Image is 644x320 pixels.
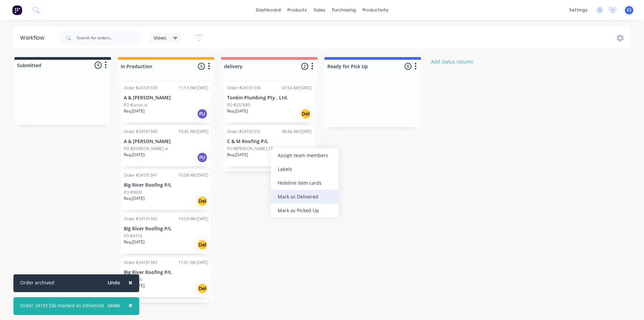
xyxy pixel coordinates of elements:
div: Order #24101342 [124,216,157,222]
div: PU [197,152,208,163]
div: Del [197,196,208,207]
input: Search for orders... [76,31,143,45]
p: PO #9609 [124,189,142,195]
div: Order #24101340 [124,129,157,135]
button: Undo [104,301,124,311]
div: Order #24101343 [124,260,157,266]
div: Order #24101339 [124,85,157,91]
a: dashboard [253,5,284,15]
p: Req. [DATE] [227,152,248,158]
p: PO #[PERSON_NAME] 23 [227,146,273,152]
div: Hide line item cards [271,176,338,190]
div: 10:58 AM [DATE] [178,172,208,178]
span: Views [154,34,166,41]
div: Workflow [20,34,48,42]
p: Req. [DATE] [124,108,145,114]
button: Close [122,274,139,290]
div: Order #2410134311:01 AM [DATE]Big River Roofing P/LPO #9650Req.[DATE]Del [121,257,211,297]
p: Req. [DATE] [124,152,145,158]
p: Tonkin Plumbing Pty . Ltd. [227,95,312,101]
p: A & [PERSON_NAME] [124,95,208,101]
div: Labels [271,162,338,176]
div: Order #2410134110:58 AM [DATE]Big River Roofing P/LPO #9609Req.[DATE]Del [121,170,211,210]
div: Del [197,283,208,294]
p: Big River Roofing P/L [124,226,208,232]
div: Order #2410134010:45 AM [DATE]A & [PERSON_NAME]PO #[PERSON_NAME] stReq.[DATE]PU [121,126,211,166]
p: C & M Roofing P/L [227,139,312,144]
div: settings [566,5,591,15]
div: Order #24101341 [124,172,157,178]
p: PO #union st [124,102,148,108]
div: Order #2410133911:13 AM [DATE]A & [PERSON_NAME]PO #union stReq.[DATE]PU [121,82,211,123]
div: products [284,5,310,15]
div: Order archived [20,279,54,286]
div: Assign team members [271,148,338,162]
div: purchasing [329,5,359,15]
span: × [128,301,132,310]
button: Undo [104,278,124,288]
div: Mark as Delivered [271,190,338,203]
button: Close [122,297,139,313]
div: 07:54 AM [DATE] [282,85,312,91]
div: Order #2410133407:54 AM [DATE]Tonkin Plumbing Pty . Ltd.PO #207689Req.[DATE]Del [224,82,314,123]
div: 11:01 AM [DATE] [178,260,208,266]
p: PO #9716 [124,233,142,239]
p: PO #207689 [227,102,250,108]
p: Big River Roofing P/L [124,270,208,275]
div: Del [300,108,311,119]
p: Req. [DATE] [227,108,248,114]
span: × [128,278,132,287]
div: 10:59 AM [DATE] [178,216,208,222]
p: Req. [DATE] [124,195,145,201]
div: 10:45 AM [DATE] [178,129,208,135]
button: Add status column [428,57,477,66]
div: Order 24101336 marked as Delivered [20,302,104,309]
span: ES [627,7,632,13]
div: Order #2410133508:46 AM [DATE]C & M Roofing P/LPO #[PERSON_NAME] 23Req.[DATE]Del [224,126,314,166]
div: productivity [359,5,392,15]
img: Factory [12,5,22,15]
div: PU [197,108,208,119]
div: Del [197,239,208,250]
div: 11:13 AM [DATE] [178,85,208,91]
p: PO #[PERSON_NAME] st [124,146,168,152]
p: A & [PERSON_NAME] [124,139,208,144]
div: Order #2410134210:59 AM [DATE]Big River Roofing P/LPO #9716Req.[DATE]Del [121,213,211,254]
div: sales [310,5,329,15]
p: Req. [DATE] [124,239,145,245]
div: Mark as Picked Up [271,203,338,217]
p: Big River Roofing P/L [124,182,208,188]
div: Order #24101334 [227,85,261,91]
div: Order #24101335 [227,129,261,135]
div: 08:46 AM [DATE] [282,129,312,135]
